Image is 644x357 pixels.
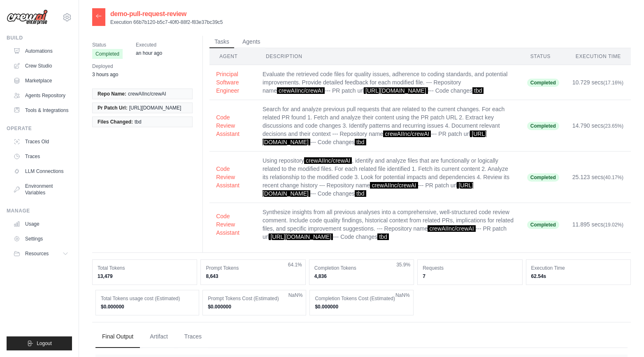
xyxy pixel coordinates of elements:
[472,87,484,94] span: tbd
[136,50,162,56] time: September 25, 2025 at 12:33 PDT
[208,303,301,310] dd: $0.000000
[128,91,166,97] span: crewAIInc/crewAI
[98,91,126,97] span: Repo Name:
[566,152,631,203] td: 25.123 secs
[364,87,428,94] span: [URL][DOMAIN_NAME]
[10,180,72,199] a: Environment Variables
[129,105,181,111] span: [URL][DOMAIN_NAME]
[92,49,123,59] span: Completed
[314,273,409,280] dd: 4,836
[178,326,208,348] button: Traces
[566,48,631,65] th: Execution Time
[428,225,475,232] span: crewAIInc/crewAI
[7,9,48,25] img: Logo
[209,48,256,65] th: Agent
[136,41,162,49] span: Executed
[98,105,128,111] span: Pr Patch Url:
[25,250,49,257] span: Resources
[527,79,559,87] span: Completed
[377,233,388,240] span: tbd
[256,100,521,152] td: Search for and analyze previous pull requests that are related to the current changes. For each r...
[531,273,625,280] dd: 62.54s
[256,65,521,100] td: Evaluate the retrieved code files for quality issues, adherence to coding standards, and potentia...
[396,261,410,268] span: 35.9%
[423,265,517,271] dt: Requests
[101,303,194,310] dd: $0.000000
[566,65,631,100] td: 10.729 secs
[216,70,249,95] button: Principal Software Engineer
[277,87,325,94] span: crewAIInc/crewAI
[256,203,521,246] td: Synthesize insights from all previous analyses into a comprehensive, well-structured code review ...
[527,122,559,130] span: Completed
[566,100,631,152] td: 14.790 secs
[10,74,72,87] a: Marketplace
[603,317,644,357] iframe: Chat Widget
[527,221,559,229] span: Completed
[603,80,623,86] span: (17.16%)
[92,41,123,49] span: Status
[395,292,410,299] span: NaN%
[7,336,72,350] button: Logout
[10,150,72,163] a: Traces
[383,131,431,137] span: crewAIInc/crewAI
[527,173,559,182] span: Completed
[531,265,625,271] dt: Execution Time
[355,190,366,197] span: tbd
[7,208,72,214] div: Manage
[603,175,623,180] span: (40.17%)
[269,233,333,240] span: [URL][DOMAIN_NAME]
[216,113,249,138] button: Code Review Assistant
[216,212,249,237] button: Code Review Assistant
[209,36,234,48] button: Tasks
[101,295,194,302] dt: Total Tokens usage cost (Estimated)
[7,125,72,132] div: Operate
[10,232,72,245] a: Settings
[10,59,72,72] a: Crew Studio
[206,273,300,280] dd: 8,643
[208,295,301,302] dt: Prompt Tokens Cost (Estimated)
[92,62,118,70] span: Deployed
[98,265,192,271] dt: Total Tokens
[521,48,566,65] th: Status
[603,123,623,129] span: (23.65%)
[355,139,366,145] span: tbd
[110,9,223,19] h2: demo-pull-request-review
[10,135,72,148] a: Traces Old
[10,247,72,260] button: Resources
[110,19,223,26] p: Execution 66b7b120-b5c7-40f0-88f2-f83e37bc39c5
[10,217,72,231] a: Usage
[7,35,72,41] div: Build
[143,326,174,348] button: Artifact
[256,48,521,65] th: Description
[370,182,418,189] span: crewAIInc/crewAI
[256,152,521,203] td: Using repository , identify and analyze files that are functionally or logically related to the m...
[98,273,192,280] dd: 13,479
[98,119,133,125] span: Files Changed:
[95,326,140,348] button: Final Output
[206,265,300,271] dt: Prompt Tokens
[288,261,302,268] span: 64.1%
[10,104,72,117] a: Tools & Integrations
[10,44,72,58] a: Automations
[314,265,409,271] dt: Completion Tokens
[315,295,408,302] dt: Completion Tokens Cost (Estimated)
[135,119,142,125] span: tbd
[566,203,631,246] td: 11.895 secs
[10,89,72,102] a: Agents Repository
[603,222,623,228] span: (19.02%)
[10,165,72,178] a: LLM Connections
[315,303,408,310] dd: $0.000000
[304,157,352,164] span: crewAIInc/crewAI
[288,292,303,299] span: NaN%
[37,340,52,347] span: Logout
[92,72,118,77] time: September 25, 2025 at 10:53 PDT
[423,273,517,280] dd: 7
[237,36,265,48] button: Agents
[216,165,249,189] button: Code Review Assistant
